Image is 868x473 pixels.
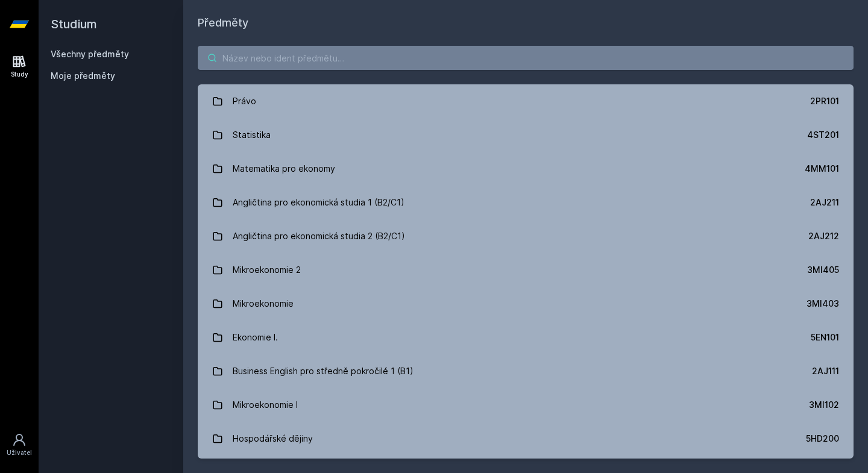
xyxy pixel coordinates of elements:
a: Business English pro středně pokročilé 1 (B1) 2AJ111 [198,354,854,388]
div: Mikroekonomie I [233,393,298,417]
div: 5HD200 [806,433,839,445]
a: Uživatel [2,427,36,463]
div: Matematika pro ekonomy [233,157,335,181]
a: Matematika pro ekonomy 4MM101 [198,152,854,186]
a: Mikroekonomie 3MI403 [198,287,854,321]
div: 3MI405 [807,264,839,276]
div: 4MM101 [805,163,839,175]
div: 3MI102 [809,399,839,411]
div: Ekonomie I. [233,325,278,349]
a: Ekonomie I. 5EN101 [198,321,854,354]
div: 4ST201 [807,129,839,141]
div: Mikroekonomie [233,292,294,316]
a: Hospodářské dějiny 5HD200 [198,422,854,456]
div: Angličtina pro ekonomická studia 2 (B2/C1) [233,224,405,248]
div: Hospodářské dějiny [233,427,313,451]
div: 2AJ211 [810,196,839,208]
div: Business English pro středně pokročilé 1 (B1) [233,359,414,383]
a: Mikroekonomie 2 3MI405 [198,253,854,287]
a: Mikroekonomie I 3MI102 [198,388,854,422]
a: Angličtina pro ekonomická studia 2 (B2/C1) 2AJ212 [198,219,854,253]
div: 2AJ111 [812,365,839,377]
div: Angličtina pro ekonomická studia 1 (B2/C1) [233,190,404,215]
a: Statistika 4ST201 [198,118,854,152]
div: Statistika [233,123,271,147]
div: 2AJ212 [808,230,839,242]
div: 3MI403 [807,298,839,310]
div: Mikroekonomie 2 [233,258,301,282]
a: Angličtina pro ekonomická studia 1 (B2/C1) 2AJ211 [198,186,854,219]
div: Uživatel [7,448,32,457]
div: 5EN101 [811,331,839,343]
